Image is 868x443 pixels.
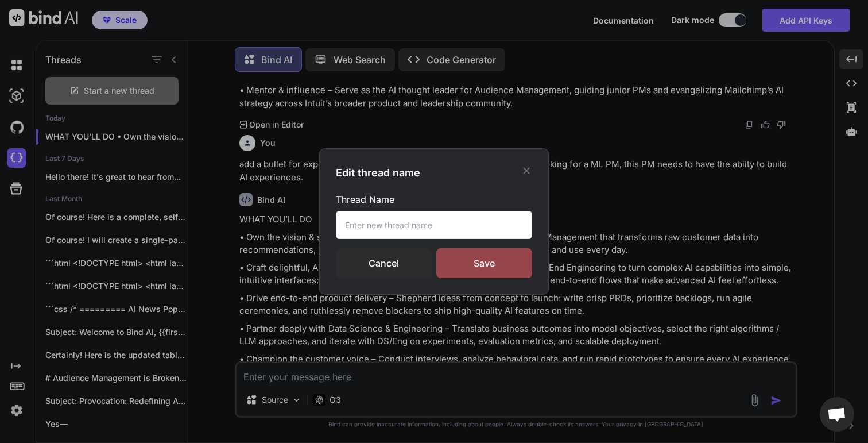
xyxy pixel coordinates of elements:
[336,248,432,278] div: Cancel
[820,397,854,432] a: Open chat
[336,192,532,206] label: Thread Name
[336,211,532,239] input: Enter new thread name
[436,248,532,278] div: Save
[336,165,420,181] h3: Edit thread name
